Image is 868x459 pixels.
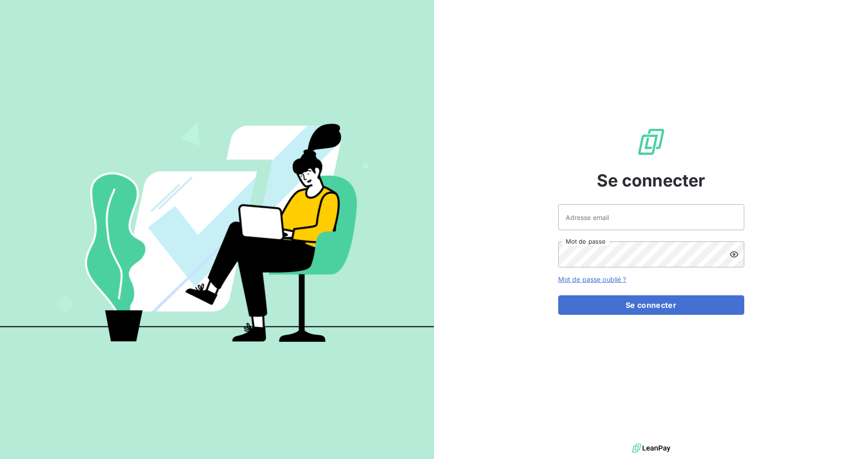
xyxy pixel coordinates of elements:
a: Mot de passe oublié ? [558,275,627,283]
img: Logo LeanPay [636,127,666,157]
span: Se connecter [597,168,706,193]
input: placeholder [558,204,744,230]
button: Se connecter [558,295,744,315]
img: logo [632,441,670,455]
